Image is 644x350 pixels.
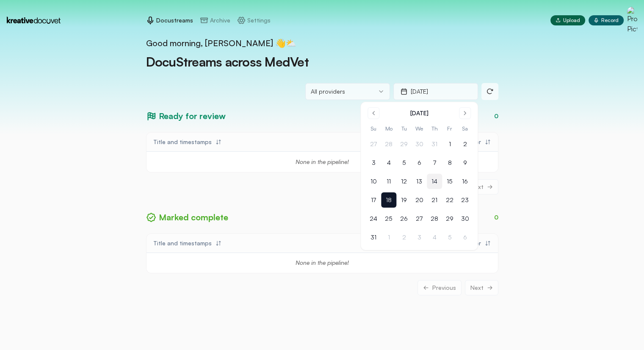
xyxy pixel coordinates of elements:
th: Monday [381,124,396,133]
button: 27 [412,211,427,226]
button: 21 [427,192,442,208]
button: 13 [412,174,427,189]
td: None in the pipeline! [146,253,498,273]
button: 23 [457,192,473,208]
button: 10 [366,174,381,189]
button: 14 [427,174,442,189]
span: Ready for review [159,110,226,122]
button: 24 [366,211,381,226]
th: Tuesday [396,124,412,133]
button: 2 [396,230,412,245]
button: 20 [412,192,427,208]
button: 1 [442,136,457,152]
button: 29 [442,211,457,226]
button: 26 [396,211,412,226]
button: 22 [442,192,457,208]
p: Archive [210,16,230,25]
button: Title and timestamps [148,134,227,150]
p: Settings [247,16,271,25]
td: None in the pipeline! [146,152,498,172]
a: Settings [237,16,271,25]
img: Profile Picture [627,7,637,34]
button: 8 [442,155,457,170]
button: Record [589,15,624,25]
button: 29 [396,136,412,152]
p: Good morning, [PERSON_NAME] 👋⛅ [146,37,498,49]
button: 6 [412,155,427,170]
p: Docustreams [156,16,193,25]
p: 0 [494,112,498,120]
button: 18 [381,192,396,208]
button: 31 [427,136,442,152]
button: Go to previous month [368,107,379,119]
button: 7 [427,155,442,170]
button: 4 [427,230,442,245]
button: 11 [381,174,396,189]
span: MedVet [265,54,309,69]
button: 4 [381,155,396,170]
a: Docustreams [146,16,193,25]
p: [DATE] [411,87,428,96]
a: Archive [200,16,230,25]
button: 3 [366,155,381,170]
button: 5 [396,155,412,170]
button: 9 [457,155,473,170]
button: [DATE] [393,83,478,100]
span: Upload [563,17,580,24]
button: 6 [457,230,473,245]
button: 19 [396,192,412,208]
button: 15 [442,174,457,189]
th: Thursday [427,124,442,133]
button: 12 [396,174,412,189]
button: 5 [442,230,457,245]
button: 3 [412,230,427,245]
span: Marked complete [159,211,228,223]
th: Friday [442,124,457,133]
button: 17 [366,192,381,208]
p: 0 [494,213,498,222]
th: Wednesday [412,124,427,133]
button: 30 [412,136,427,152]
button: 27 [366,136,381,152]
button: Title and timestamps [148,236,227,251]
button: 16 [457,174,473,189]
th: Sunday [366,124,381,133]
button: 28 [381,136,396,152]
button: 25 [381,211,396,226]
button: 2 [457,136,473,152]
button: 1 [381,230,396,245]
button: 30 [457,211,473,226]
div: [DATE] [410,109,428,117]
button: Upload [550,15,585,25]
th: Saturday [457,124,473,133]
span: Record [601,17,619,24]
button: 31 [366,230,381,245]
button: Go to next month [459,107,471,119]
button: 28 [427,211,442,226]
h1: DocuStreams across [146,49,498,69]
